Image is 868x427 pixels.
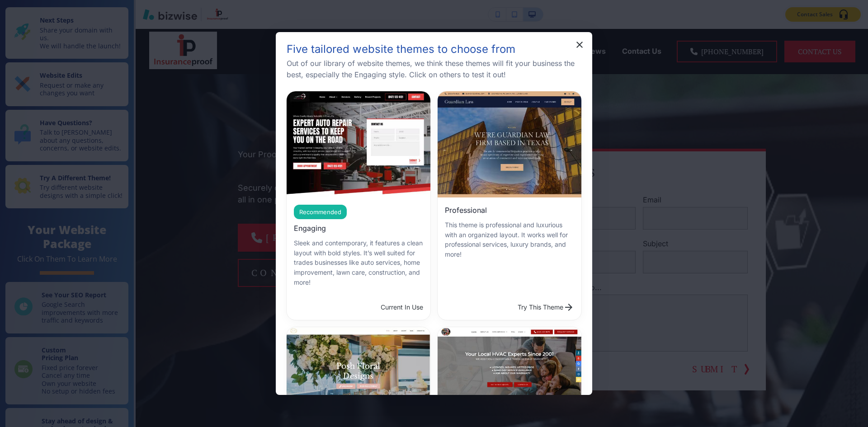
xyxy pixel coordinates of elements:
[445,205,487,216] h6: Professional
[514,298,578,316] button: Professional ThemeProfessionalThis theme is professional and luxurious with an organized layout. ...
[445,220,574,260] p: This theme is professional and luxurious with an organized layout. It works well for professional...
[294,238,423,288] p: Sleek and contemporary, it features a clean layout with bold styles. It’s well suited for trades ...
[294,223,326,234] h6: Engaging
[287,58,581,80] h6: Out of our library of website themes, we think these themes will fit your business the best, espe...
[294,208,347,217] span: Recommended
[287,43,515,56] h5: Five tailored website themes to choose from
